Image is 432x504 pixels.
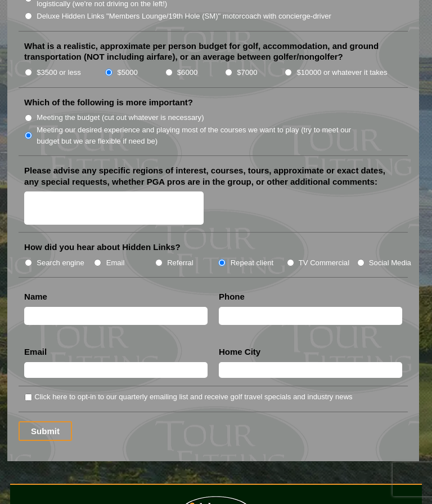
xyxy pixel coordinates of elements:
[19,421,72,441] input: Submit
[167,257,193,269] label: Referral
[24,291,47,302] label: Name
[37,11,331,22] label: Deluxe Hidden Links "Members Lounge/19th Hole (SM)" motorcoach with concierge-driver
[34,391,352,403] label: Click here to opt-in to our quarterly emailing list and receive golf travel specials and industry...
[37,112,204,123] label: Meeting the budget (cut out whatever is necessary)
[106,257,125,269] label: Email
[297,67,388,78] label: $10000 or whatever it takes
[24,165,402,187] label: Please advise any specific regions of interest, courses, tours, approximate or exact dates, any s...
[177,67,197,78] label: $6000
[37,257,84,269] label: Search engine
[24,242,181,253] label: How did you hear about Hidden Links?
[24,41,402,63] label: What is a realistic, approximate per person budget for golf, accommodation, and ground transporta...
[24,346,47,358] label: Email
[299,257,349,269] label: TV Commercial
[231,257,274,269] label: Repeat client
[37,124,366,146] label: Meeting our desired experience and playing most of the courses we want to play (try to meet our b...
[37,67,81,78] label: $3500 or less
[219,346,260,358] label: Home City
[117,67,137,78] label: $5000
[237,67,257,78] label: $7000
[24,97,193,108] label: Which of the following is more important?
[219,291,245,302] label: Phone
[369,257,411,269] label: Social Media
